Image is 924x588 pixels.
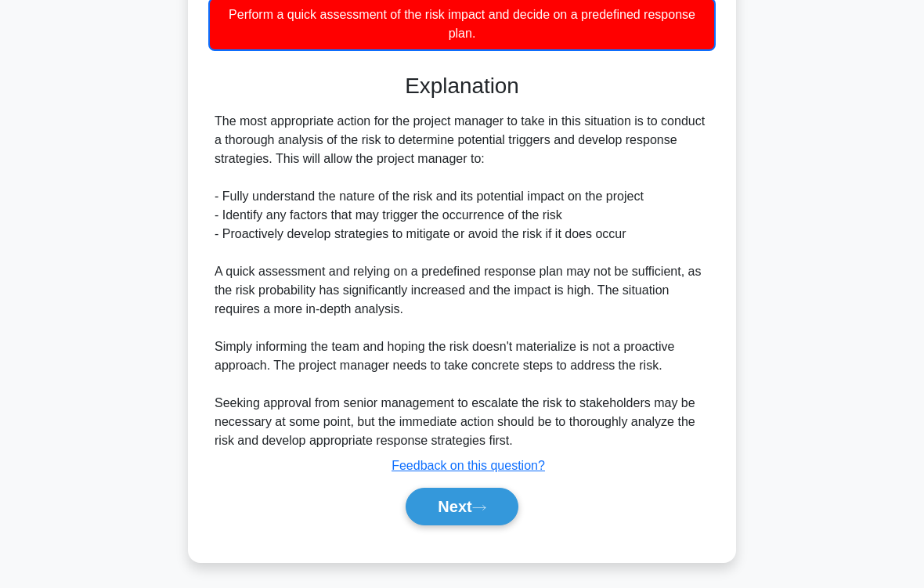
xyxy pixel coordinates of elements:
button: Next [406,488,518,525]
div: The most appropriate action for the project manager to take in this situation is to conduct a tho... [215,112,709,450]
h3: Explanation [218,73,706,99]
a: Feedback on this question? [392,459,545,472]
